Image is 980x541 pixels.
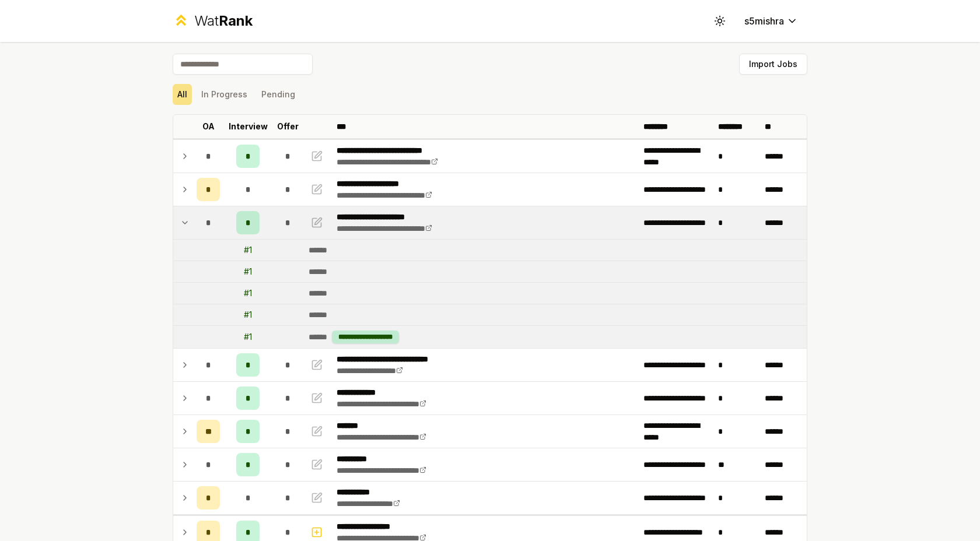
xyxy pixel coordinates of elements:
p: OA [202,121,215,132]
div: # 1 [244,266,252,277]
button: s5mishra [735,10,807,31]
div: # 1 [244,309,252,321]
p: Interview [229,121,268,132]
p: Offer [277,121,299,132]
button: All [173,84,192,105]
span: s5mishra [744,14,784,28]
button: Pending [257,84,300,105]
button: Import Jobs [739,54,807,75]
a: WatRank [173,12,253,30]
div: Wat [194,12,253,30]
div: # 1 [244,244,252,256]
div: # 1 [244,331,252,343]
div: # 1 [244,287,252,299]
span: Rank [219,12,253,29]
button: In Progress [197,84,252,105]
